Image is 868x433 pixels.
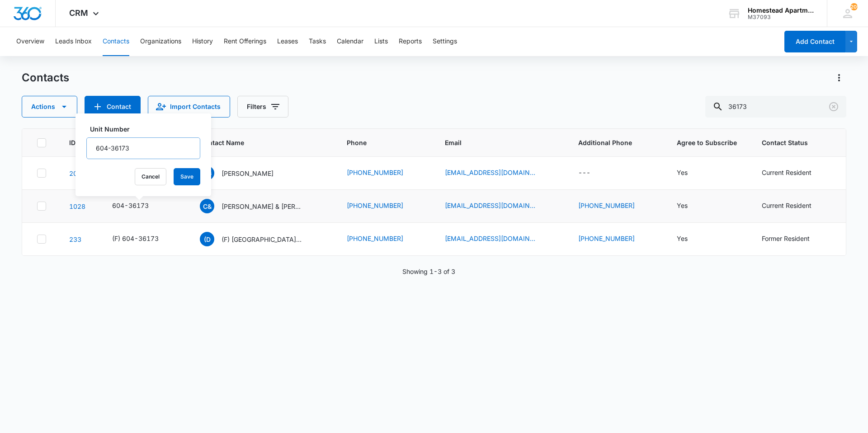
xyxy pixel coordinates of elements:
[826,99,841,114] button: Clear
[445,168,552,179] div: Email - gomezselina521@gmail.com - Select to Edit Field
[69,169,85,177] a: Navigate to contact details page for Selina Gomez
[86,137,200,159] input: Unit Number
[174,168,200,185] button: Save
[445,138,543,147] span: Email
[762,168,811,177] div: Current Resident
[762,138,818,147] span: Contact Status
[112,201,149,210] div: 604-36173
[705,96,846,118] input: Search Contacts
[200,199,319,213] div: Contact Name - Courtney & William Reed - Select to Edit Field
[445,201,552,212] div: Email - courtneyirenereed@gmail.com - Select to Edit Field
[578,234,635,243] a: [PHONE_NUMBER]
[832,71,846,85] button: Actions
[445,168,535,177] a: [EMAIL_ADDRESS][DOMAIN_NAME]
[433,27,457,56] button: Settings
[90,124,204,134] label: Unit Number
[347,201,420,212] div: Phone - (518) 669-3790 - Select to Edit Field
[309,27,326,56] button: Tasks
[347,234,403,243] a: [PHONE_NUMBER]
[578,201,635,210] a: [PHONE_NUMBER]
[140,27,181,56] button: Organizations
[578,168,607,179] div: Additional Phone - - Select to Edit Field
[748,7,814,14] div: account name
[374,27,388,56] button: Lists
[347,168,403,177] a: [PHONE_NUMBER]
[222,169,274,178] p: [PERSON_NAME]
[578,201,651,212] div: Additional Phone - (518) 410-3020 - Select to Edit Field
[16,27,44,56] button: Overview
[762,168,828,179] div: Contact Status - Current Resident - Select to Edit Field
[445,234,535,243] a: [EMAIL_ADDRESS][DOMAIN_NAME]
[347,234,420,245] div: Phone - (970) 518-0129 - Select to Edit Field
[22,71,69,85] h1: Contacts
[347,201,403,210] a: [PHONE_NUMBER]
[399,27,422,56] button: Reports
[237,96,288,118] button: Filters
[402,267,455,276] p: Showing 1-3 of 3
[762,201,811,210] div: Current Resident
[112,234,159,243] div: (F) 604-36173
[222,235,303,244] p: (F) [GEOGRAPHIC_DATA][PERSON_NAME] [PERSON_NAME]
[677,168,704,179] div: Agree to Subscribe - Yes - Select to Edit Field
[762,234,810,243] div: Former Resident
[69,138,77,147] span: ID
[135,168,166,185] button: Cancel
[578,168,590,179] div: ---
[677,201,704,212] div: Agree to Subscribe - Yes - Select to Edit Field
[677,234,704,245] div: Agree to Subscribe - Yes - Select to Edit Field
[445,234,552,245] div: Email - julissa003@gmail.com - Select to Edit Field
[103,27,129,56] button: Contacts
[69,235,81,243] a: Navigate to contact details page for (F) Dallas Callaway Julissa Soto
[200,166,290,180] div: Contact Name - Selina Gomez - Select to Edit Field
[112,234,175,245] div: Unit Number - (F) 604-36173 - Select to Edit Field
[347,138,410,147] span: Phone
[784,31,845,52] button: Add Contact
[578,234,651,245] div: Additional Phone - (970) 301-6892 - Select to Edit Field
[55,27,92,56] button: Leads Inbox
[200,199,214,213] span: C&
[762,234,826,245] div: Contact Status - Former Resident - Select to Edit Field
[677,138,740,147] span: Agree to Subscribe
[200,232,214,246] span: (D
[850,3,858,10] div: notifications count
[347,168,420,179] div: Phone - (970) 652-8957 - Select to Edit Field
[677,234,688,243] div: Yes
[445,201,535,210] a: [EMAIL_ADDRESS][DOMAIN_NAME]
[224,27,266,56] button: Rent Offerings
[85,96,141,118] button: Add Contact
[200,232,319,246] div: Contact Name - (F) Dallas Callaway Julissa Soto - Select to Edit Field
[762,201,828,212] div: Contact Status - Current Resident - Select to Edit Field
[222,202,303,211] p: [PERSON_NAME] & [PERSON_NAME]
[337,27,363,56] button: Calendar
[200,138,311,147] span: Contact Name
[578,138,655,147] span: Additional Phone
[850,3,858,10] span: 205
[22,96,77,118] button: Actions
[112,201,165,212] div: Unit Number - 604-36173 - Select to Edit Field
[69,8,88,18] span: CRM
[148,96,230,118] button: Import Contacts
[677,201,688,210] div: Yes
[192,27,213,56] button: History
[277,27,298,56] button: Leases
[677,168,688,177] div: Yes
[69,202,85,210] a: Navigate to contact details page for Courtney & William Reed
[748,14,814,20] div: account id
